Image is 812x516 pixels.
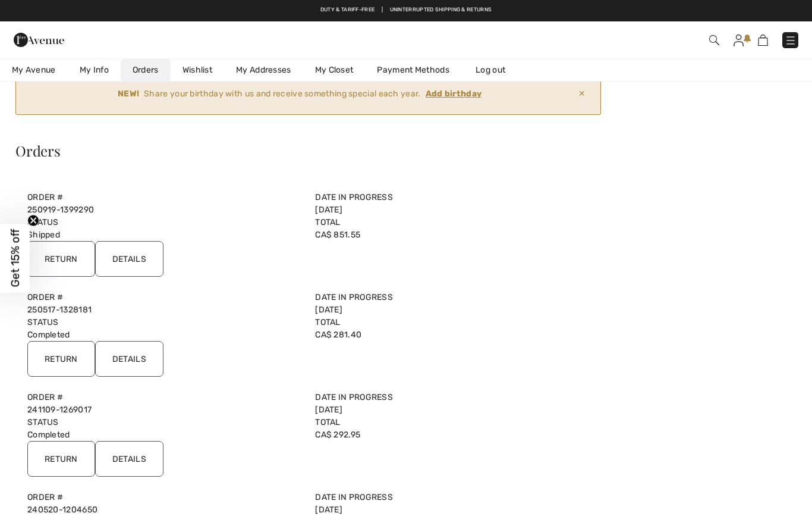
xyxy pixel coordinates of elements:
div: CA$ 851.55 [308,216,596,241]
a: Payment Methods [365,59,461,81]
label: Date in Progress [315,391,588,404]
label: Total [315,416,588,429]
label: Total [315,316,588,329]
label: Date in Progress [315,491,588,504]
span: Get 15% off [8,229,22,287]
a: 240520-1204650 [27,505,97,515]
label: Date in Progress [315,191,588,204]
label: Order # [27,191,301,204]
div: [DATE] [308,391,596,416]
img: Search [709,35,719,45]
div: Share your birthday with us and receive something special each year. [26,87,574,100]
a: 1ère Avenue [14,33,64,45]
input: Return [27,341,95,377]
div: [DATE] [308,291,596,316]
input: Details [95,441,163,477]
a: My Addresses [224,59,303,81]
a: 250517-1328181 [27,305,92,315]
a: Duty & tariff-free | Uninterrupted shipping & returns [320,7,492,12]
a: Wishlist [171,59,224,81]
span: ✕ [574,83,590,105]
div: CA$ 281.40 [308,316,596,341]
button: Close teaser [27,214,39,226]
input: Details [95,241,163,277]
input: Return [27,441,95,477]
img: Menu [785,35,797,46]
div: Shipped [20,216,308,241]
img: 1ère Avenue [14,28,64,52]
div: Completed [20,416,308,441]
img: My Info [734,35,744,46]
ins: Add birthday [426,89,482,99]
a: 241109-1269017 [27,405,92,415]
label: Order # [27,291,301,304]
div: [DATE] [308,191,596,216]
label: Total [315,216,588,229]
a: 250919-1399290 [27,205,94,215]
div: [DATE] [308,491,596,516]
input: Return [27,241,95,277]
label: Status [27,316,301,329]
a: My Info [68,59,121,81]
a: Orders [121,59,171,81]
input: Details [95,341,163,377]
div: CA$ 292.95 [308,416,596,441]
label: Status [27,416,301,429]
a: My Closet [303,59,366,81]
label: Order # [27,491,301,504]
a: Log out [464,59,529,81]
label: Order # [27,391,301,404]
label: Date in Progress [315,291,588,304]
strong: NEW! [118,87,139,100]
span: My Avenue [12,64,56,76]
div: Orders [15,143,601,158]
label: Status [27,216,301,229]
div: Completed [20,316,308,341]
img: Shopping Bag [758,35,768,46]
